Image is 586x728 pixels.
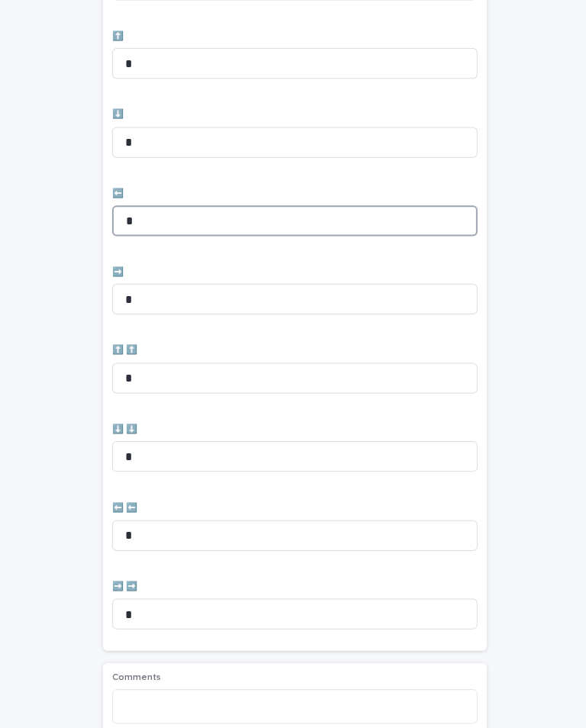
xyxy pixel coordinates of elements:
span: ⬅️ [111,188,123,198]
span: ⬇️ [111,110,123,119]
span: ⬇️ ⬇️ [111,423,137,432]
span: ➡️ ➡️ [111,579,137,588]
span: Comments [111,669,160,678]
span: ➡️ [111,266,123,275]
span: ⬆️ ⬆️ [111,344,137,353]
span: ⬆️ [111,32,123,41]
span: ⬅️ ⬅️ [111,501,137,510]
